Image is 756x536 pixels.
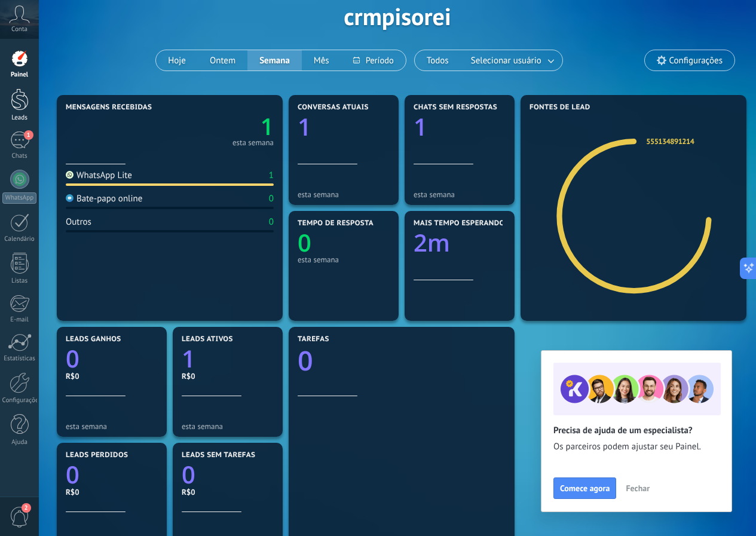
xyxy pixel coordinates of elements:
button: Todos [415,50,461,71]
a: 0 [298,342,506,379]
span: Fechar [626,484,650,492]
span: Mensagens recebidas [66,103,152,112]
div: esta semana [298,255,390,264]
span: Leads perdidos [66,451,128,460]
button: Fechar [620,479,655,497]
span: Selecionar usuário [469,53,544,69]
a: 0 [66,342,158,375]
div: Listas [2,277,37,285]
a: 0 [182,458,274,491]
span: Leads ativos [182,335,233,344]
a: 1 [170,111,274,142]
text: 2m [414,226,450,259]
div: R$0 [66,487,158,497]
span: Leads ganhos [66,335,121,344]
text: 0 [66,458,79,491]
div: Estatísticas [2,355,37,363]
span: Mais tempo esperando [414,219,505,228]
a: 2m [414,226,506,259]
span: Chats sem respostas [414,103,497,112]
span: Comece agora [560,484,610,492]
span: Conta [11,26,27,33]
text: 1 [414,110,427,143]
div: Ajuda [2,439,37,446]
button: Selecionar usuário [461,50,562,71]
div: 0 [269,216,274,228]
button: Hoje [156,50,198,71]
h2: Precisa de ajuda de um especialista? [553,425,720,436]
img: WhatsApp Lite [66,171,74,179]
span: Tempo de resposta [298,219,374,228]
div: R$0 [66,371,158,381]
span: Conversas atuais [298,103,369,112]
div: 1 [269,170,274,181]
button: Período [341,50,406,71]
div: Bate-papo online [66,193,142,204]
text: 0 [298,226,311,259]
button: Mês [302,50,341,71]
text: 1 [261,111,274,142]
button: Ontem [198,50,247,71]
div: Leads [2,114,37,122]
div: esta semana [66,422,158,431]
span: 1 [24,130,33,140]
text: 1 [182,342,195,375]
div: 0 [269,193,274,204]
div: esta semana [298,190,390,199]
text: 0 [298,342,313,379]
div: WhatsApp [2,192,36,204]
span: Tarefas [298,335,329,344]
span: Os parceiros podem ajustar seu Painel. [553,441,720,453]
span: Configurações [669,56,723,66]
button: Comece agora [553,477,616,499]
div: Outros [66,216,91,228]
div: esta semana [182,422,274,431]
div: R$0 [182,487,274,497]
img: Bate-papo online [66,194,74,202]
a: 555134891214 [646,136,694,146]
text: 0 [66,342,79,375]
button: Semana [247,50,302,71]
text: 1 [298,110,311,143]
div: E-mail [2,316,37,324]
div: R$0 [182,371,274,381]
div: esta semana [414,190,506,199]
div: Painel [2,71,37,79]
div: esta semana [232,140,274,146]
a: 0 [66,458,158,491]
span: Fontes de lead [529,103,590,112]
div: WhatsApp Lite [66,170,132,181]
div: Configurações [2,397,37,405]
text: 0 [182,458,195,491]
a: 1 [182,342,274,375]
span: 2 [22,503,31,513]
div: Calendário [2,235,37,243]
div: Chats [2,152,37,160]
span: Leads sem tarefas [182,451,255,460]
